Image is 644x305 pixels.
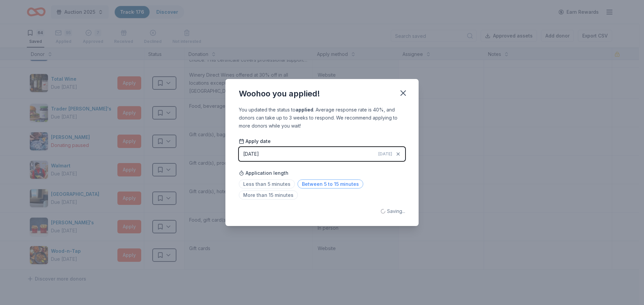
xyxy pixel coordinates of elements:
span: [DATE] [378,151,392,157]
div: You updated the status to . Average response rate is 40%, and donors can take up to 3 weeks to re... [239,106,405,130]
button: [DATE][DATE] [239,147,405,161]
span: Application length [239,169,288,177]
span: More than 15 minutes [239,190,298,200]
span: Less than 5 minutes [239,179,295,188]
b: applied [296,107,313,112]
span: Between 5 to 15 minutes [298,179,363,188]
span: Apply date [239,138,271,145]
div: [DATE] [243,150,259,158]
div: Woohoo you applied! [239,88,320,99]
